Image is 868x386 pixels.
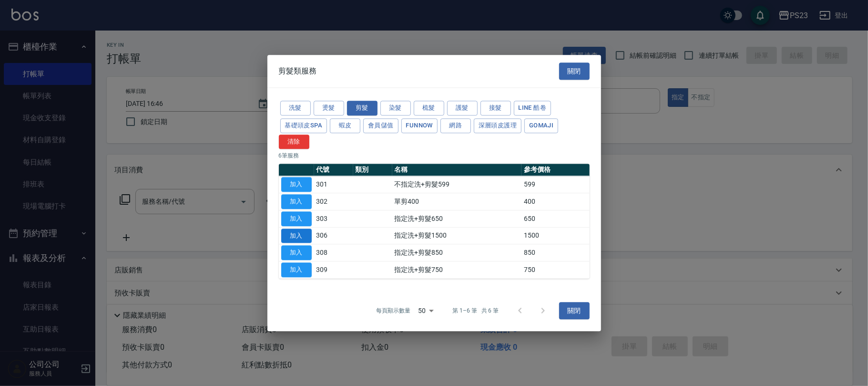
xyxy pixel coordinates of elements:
td: 不指定洗+剪髮599 [392,176,522,193]
button: 關閉 [559,302,590,320]
td: 308 [314,244,353,261]
span: 剪髮類服務 [279,66,317,76]
button: 會員儲值 [363,118,398,133]
button: 加入 [281,262,312,277]
p: 每頁顯示數量 [376,306,410,315]
button: 加入 [281,177,312,192]
button: LINE 酷卷 [514,101,551,115]
th: 名稱 [392,164,522,177]
button: 加入 [281,211,312,226]
button: 燙髮 [314,101,344,115]
td: 750 [521,261,589,279]
td: 306 [314,227,353,244]
td: 303 [314,210,353,228]
button: 加入 [281,246,312,261]
button: 加入 [281,229,312,243]
button: FUNNOW [401,118,438,133]
button: 清除 [279,135,309,149]
td: 302 [314,193,353,210]
td: 指定洗+剪髮850 [392,244,522,261]
button: 基礎頭皮SPA [280,118,327,133]
td: 單剪400 [392,193,522,210]
button: 蝦皮 [330,118,360,133]
td: 650 [521,210,589,228]
p: 第 1–6 筆 共 6 筆 [452,306,499,315]
td: 1500 [521,227,589,244]
th: 代號 [314,164,353,177]
td: 400 [521,193,589,210]
td: 599 [521,176,589,193]
td: 850 [521,244,589,261]
button: 深層頭皮護理 [474,118,521,133]
p: 6 筆服務 [279,152,590,160]
button: 梳髮 [414,101,444,115]
button: 染髮 [380,101,411,115]
td: 309 [314,261,353,279]
th: 參考價格 [521,164,589,177]
button: 網路 [440,118,471,133]
td: 指定洗+剪髮650 [392,210,522,228]
th: 類別 [353,164,392,177]
td: 301 [314,176,353,193]
button: Gomaji [524,118,558,133]
button: 關閉 [559,63,590,80]
div: 50 [414,298,437,323]
td: 指定洗+剪髮750 [392,261,522,279]
td: 指定洗+剪髮1500 [392,227,522,244]
button: 洗髮 [280,101,311,115]
button: 加入 [281,194,312,209]
button: 接髮 [480,101,511,115]
button: 護髮 [447,101,478,115]
button: 剪髮 [347,101,378,115]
